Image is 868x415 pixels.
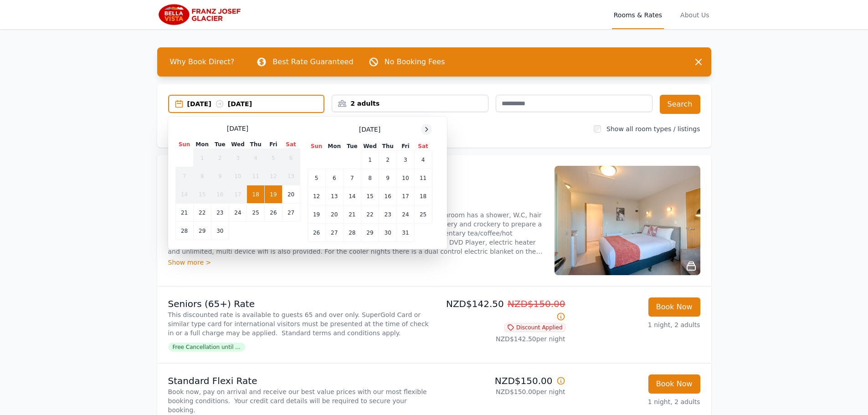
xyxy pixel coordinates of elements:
[247,204,265,222] td: 25
[325,142,343,151] th: Mon
[332,99,488,108] div: 2 adults
[325,187,343,205] td: 13
[359,125,380,134] span: [DATE]
[175,140,193,149] th: Sun
[379,224,397,242] td: 30
[168,297,431,310] p: Seniors (65+) Rate
[361,142,379,151] th: Wed
[308,205,325,224] td: 19
[211,222,229,240] td: 30
[247,149,265,167] td: 4
[606,125,700,133] label: Show all room types / listings
[265,140,282,149] th: Fri
[361,151,379,169] td: 1
[227,124,248,133] span: [DATE]
[193,167,211,185] td: 8
[414,187,432,205] td: 18
[211,149,229,167] td: 2
[211,140,229,149] th: Tue
[573,397,700,406] p: 1 night, 2 adults
[325,224,343,242] td: 27
[193,185,211,204] td: 15
[175,185,193,204] td: 14
[265,185,282,204] td: 19
[308,224,325,242] td: 26
[211,185,229,204] td: 16
[397,151,414,169] td: 3
[648,297,700,317] button: Book Now
[397,169,414,187] td: 10
[175,222,193,240] td: 28
[168,310,431,338] p: This discounted rate is available to guests 65 and over only. SuperGold Card or similar type card...
[379,169,397,187] td: 9
[385,56,445,67] p: No Booking Fees
[414,169,432,187] td: 11
[343,224,361,242] td: 28
[168,343,245,352] span: Free Cancellation until ...
[168,387,431,415] p: Book now, pay on arrival and receive our best value prices with our most flexible booking conditi...
[282,167,300,185] td: 13
[229,185,247,204] td: 17
[438,334,565,343] p: NZD$142.50 per night
[343,205,361,224] td: 21
[187,99,324,108] div: [DATE] [DATE]
[163,53,242,71] span: Why Book Direct?
[379,187,397,205] td: 16
[343,142,361,151] th: Tue
[282,204,300,222] td: 27
[229,167,247,185] td: 10
[247,167,265,185] td: 11
[157,4,245,26] img: Bella Vista Franz Josef Glacier
[247,185,265,204] td: 18
[397,142,414,151] th: Fri
[229,140,247,149] th: Wed
[265,204,282,222] td: 26
[265,149,282,167] td: 5
[379,205,397,224] td: 23
[282,140,300,149] th: Sat
[438,387,565,396] p: NZD$150.00 per night
[272,56,353,67] p: Best Rate Guaranteed
[325,205,343,224] td: 20
[282,185,300,204] td: 20
[414,142,432,151] th: Sat
[282,149,300,167] td: 6
[325,169,343,187] td: 6
[508,298,565,309] span: NZD$150.00
[414,205,432,224] td: 25
[308,142,325,151] th: Sun
[229,204,247,222] td: 24
[193,140,211,149] th: Mon
[397,187,414,205] td: 17
[168,374,431,387] p: Standard Flexi Rate
[379,142,397,151] th: Thu
[648,374,700,394] button: Book Now
[397,205,414,224] td: 24
[343,169,361,187] td: 7
[247,140,265,149] th: Thu
[573,320,700,329] p: 1 night, 2 adults
[361,169,379,187] td: 8
[168,258,544,267] div: Show more >
[229,149,247,167] td: 3
[343,187,361,205] td: 14
[308,187,325,205] td: 12
[175,204,193,222] td: 21
[361,205,379,224] td: 22
[397,224,414,242] td: 31
[193,204,211,222] td: 22
[438,297,565,323] p: NZD$142.50
[379,151,397,169] td: 2
[193,222,211,240] td: 29
[308,169,325,187] td: 5
[438,374,565,387] p: NZD$150.00
[211,167,229,185] td: 9
[265,167,282,185] td: 12
[414,151,432,169] td: 4
[660,95,700,114] button: Search
[193,149,211,167] td: 1
[504,323,565,332] span: Discount Applied
[361,187,379,205] td: 15
[175,167,193,185] td: 7
[361,224,379,242] td: 29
